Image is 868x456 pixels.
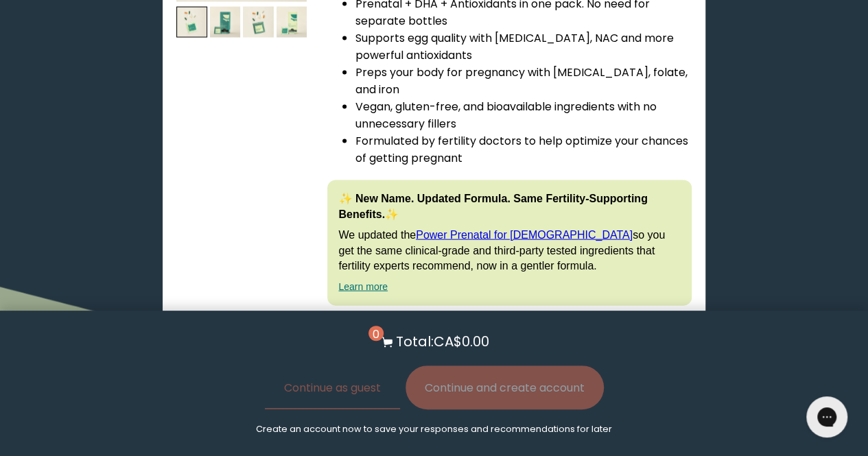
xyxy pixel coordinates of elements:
[396,331,489,352] p: Total: CA$0.00
[338,228,680,274] p: We updated the so you get the same clinical-grade and third-party tested ingredients that fertili...
[355,132,691,167] li: Formulated by fertility doctors to help optimize your chances of getting pregnant
[368,326,384,341] span: 0
[416,229,633,241] a: Power Prenatal for [DEMOGRAPHIC_DATA]
[277,7,307,38] img: thumbnail image
[210,7,241,38] img: thumbnail image
[243,7,274,38] img: thumbnail image
[176,7,207,38] img: thumbnail image
[338,193,647,219] strong: ✨ New Name. Updated Formula. Same Fertility-Supporting Benefits.✨
[265,365,400,409] button: Continue as guest
[355,64,691,98] li: Preps your body for pregnancy with [MEDICAL_DATA], folate, and iron
[256,423,612,435] p: Create an account now to save your responses and recommendations for later
[338,281,388,292] a: Learn more
[355,98,691,132] li: Vegan, gluten-free, and bioavailable ingredients with no unnecessary fillers
[799,392,854,442] iframe: Gorgias live chat messenger
[355,29,691,64] li: Supports egg quality with [MEDICAL_DATA], NAC and more powerful antioxidants
[406,365,604,409] button: Continue and create account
